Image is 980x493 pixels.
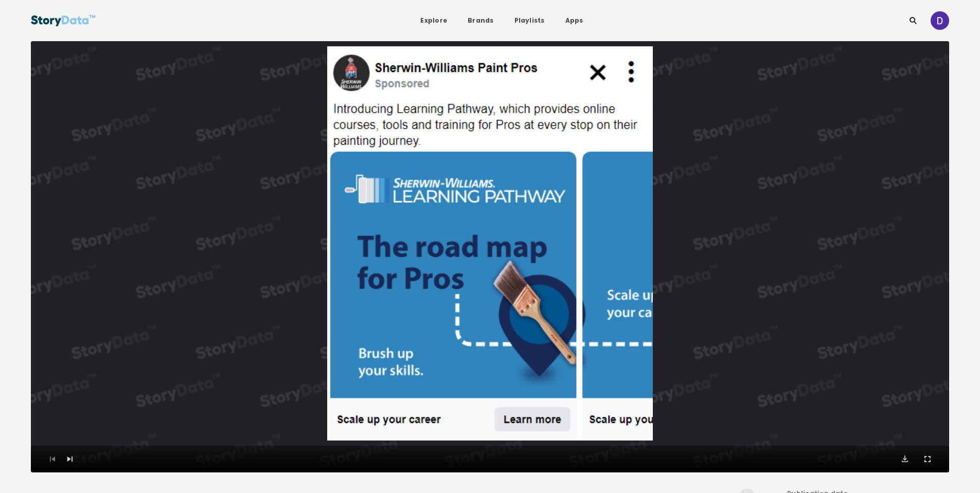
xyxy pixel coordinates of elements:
a: Apps [557,11,592,30]
a: Explore [412,11,455,30]
button: Next Asset [65,454,75,464]
img: StoryData Logo [31,11,96,30]
img: ACg8ocKzwPDiA-G5ZA1Mflw8LOlJAqwuiocHy5HQ8yAWPW50gy9RiA=s96-c [931,11,949,30]
button: Fullscreen [922,454,933,464]
a: Playlists [506,11,553,30]
div: Video Player [31,41,949,472]
button: Download [900,454,910,464]
a: Brands [459,11,502,30]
